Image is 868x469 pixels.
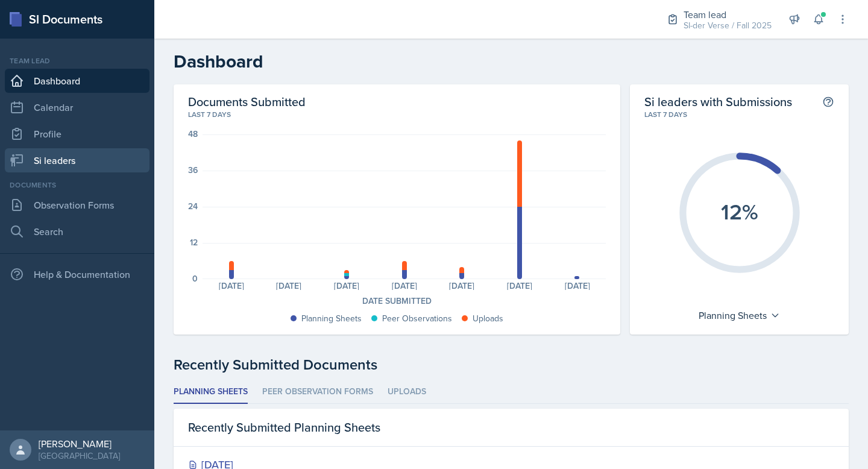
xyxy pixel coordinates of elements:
div: [DATE] [433,282,491,290]
div: [DATE] [376,282,433,290]
div: [DATE] [203,282,260,290]
div: [DATE] [318,282,376,290]
div: 12 [190,238,198,247]
text: 12% [721,196,758,227]
div: Planning Sheets [301,312,362,325]
a: Calendar [5,95,149,119]
div: [PERSON_NAME] [39,438,120,450]
a: Search [5,219,149,244]
li: Uploads [388,380,426,404]
div: Recently Submitted Planning Sheets [174,409,849,447]
h2: Dashboard [174,51,849,72]
div: Team lead [684,7,772,22]
h2: Si leaders with Submissions [644,94,792,109]
li: Peer Observation Forms [262,380,373,404]
a: Observation Forms [5,193,149,217]
div: [DATE] [260,282,318,290]
div: Last 7 days [644,109,834,120]
div: Team lead [5,55,149,66]
div: Date Submitted [188,295,606,307]
a: Profile [5,122,149,146]
div: 36 [188,166,198,174]
div: SI-der Verse / Fall 2025 [684,19,772,32]
div: [DATE] [491,282,549,290]
div: Recently Submitted Documents [174,354,849,376]
div: [GEOGRAPHIC_DATA] [39,450,120,462]
div: 48 [188,130,198,138]
div: Planning Sheets [693,306,786,325]
div: Last 7 days [188,109,606,120]
a: Dashboard [5,69,149,93]
div: Peer Observations [382,312,452,325]
div: 0 [192,274,198,283]
div: Uploads [473,312,503,325]
li: Planning Sheets [174,380,248,404]
div: 24 [188,202,198,210]
a: Si leaders [5,148,149,172]
div: Help & Documentation [5,262,149,286]
h2: Documents Submitted [188,94,606,109]
div: [DATE] [549,282,606,290]
div: Documents [5,180,149,190]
